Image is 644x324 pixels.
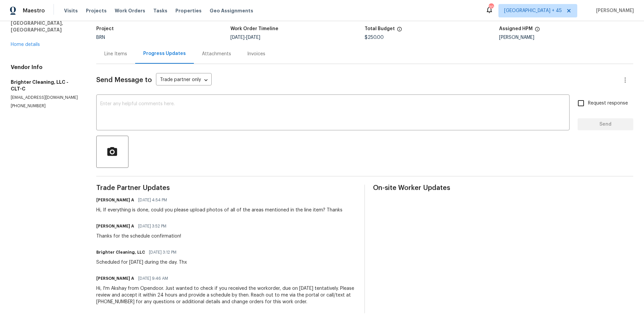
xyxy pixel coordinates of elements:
[96,77,152,83] span: Send Message to
[11,42,40,47] a: Home details
[138,275,168,282] span: [DATE] 9:46 AM
[104,51,127,57] div: Line Items
[11,64,80,71] h4: Vendor Info
[230,35,260,40] span: -
[96,275,134,282] h6: [PERSON_NAME] A
[96,207,342,213] div: Hi, If everything is done, could you please upload photos of all of the areas mentioned in the li...
[11,103,80,109] p: [PHONE_NUMBER]
[115,7,145,14] span: Work Orders
[593,7,634,14] span: [PERSON_NAME]
[86,7,107,14] span: Projects
[175,7,202,14] span: Properties
[64,7,78,14] span: Visits
[96,35,105,40] span: BRN
[96,249,145,256] h6: Brighter Cleaning, LLC
[588,100,628,107] span: Request response
[535,26,540,35] span: The hpm assigned to this work order.
[373,185,633,191] span: On-site Worker Updates
[143,50,186,57] div: Progress Updates
[397,26,402,35] span: The total cost of line items that have been proposed by Opendoor. This sum includes line items th...
[247,51,265,57] div: Invoices
[96,259,187,266] div: Scheduled for [DATE] during the day. Thx
[11,20,80,33] h5: [GEOGRAPHIC_DATA], [GEOGRAPHIC_DATA]
[11,79,80,92] h5: Brighter Cleaning, LLC - CLT-C
[11,95,80,101] p: [EMAIL_ADDRESS][DOMAIN_NAME]
[138,223,166,230] span: [DATE] 3:52 PM
[499,26,533,31] h5: Assigned HPM
[230,35,245,40] span: [DATE]
[365,26,395,31] h5: Total Budget
[499,35,633,40] div: [PERSON_NAME]
[149,249,176,256] span: [DATE] 3:12 PM
[202,51,231,57] div: Attachments
[23,7,45,14] span: Maestro
[489,4,493,11] div: 706
[153,8,167,13] span: Tasks
[96,285,357,305] div: Hi, I'm Akshay from Opendoor. Just wanted to check if you received the workorder, due on [DATE] t...
[246,35,260,40] span: [DATE]
[504,7,562,14] span: [GEOGRAPHIC_DATA] + 45
[230,26,278,31] h5: Work Order Timeline
[156,75,212,86] div: Trade partner only
[96,26,114,31] h5: Project
[96,233,181,240] div: Thanks for the schedule confirmation!
[96,197,134,203] h6: [PERSON_NAME] A
[210,7,253,14] span: Geo Assignments
[96,185,357,191] span: Trade Partner Updates
[365,35,384,40] span: $250.00
[96,223,134,230] h6: [PERSON_NAME] A
[138,197,167,203] span: [DATE] 4:54 PM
